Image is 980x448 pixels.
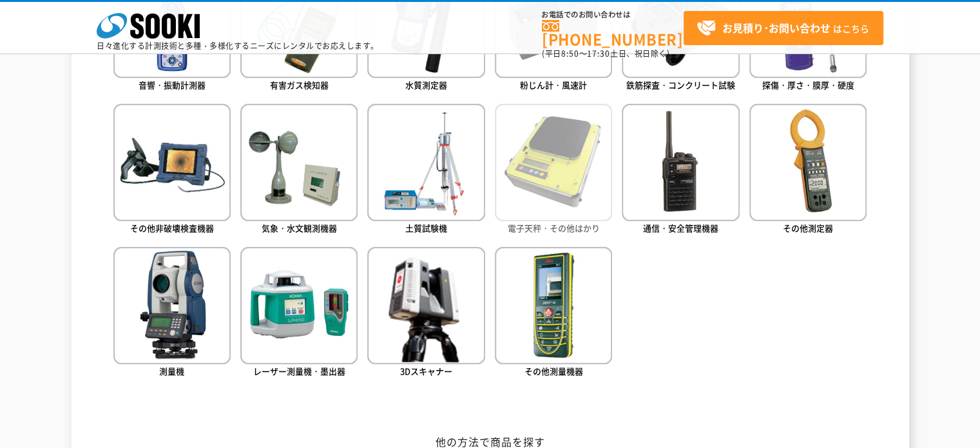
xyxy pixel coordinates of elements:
[159,365,184,377] span: 測量機
[367,247,485,380] a: 3Dスキャナー
[97,42,379,50] p: 日々進化する計測技術と多種・多様化するニーズにレンタルでお応えします。
[139,79,206,91] span: 音響・振動計測器
[561,48,579,59] span: 8:50
[367,247,485,364] img: 3Dスキャナー
[270,79,329,91] span: 有害ガス検知器
[622,104,739,237] a: 通信・安全管理機器
[495,247,612,364] img: その他測量機器
[405,79,447,91] span: 水質測定器
[113,104,231,237] a: その他非破壊検査機器
[542,20,684,46] a: [PHONE_NUMBER]
[240,104,358,237] a: 気象・水文観測機器
[262,222,337,234] span: 気象・水文観測機器
[495,104,612,221] img: 電子天秤・その他はかり
[762,79,854,91] span: 探傷・厚さ・膜厚・硬度
[643,222,718,234] span: 通信・安全管理機器
[113,247,231,364] img: 測量機
[253,365,345,377] span: レーザー測量機・墨出器
[240,247,358,364] img: レーザー測量機・墨出器
[587,48,610,59] span: 17:30
[749,104,867,221] img: その他測定器
[542,11,684,19] span: お電話でのお問い合わせは
[622,104,739,221] img: 通信・安全管理機器
[113,247,231,380] a: 測量機
[508,222,600,234] span: 電子天秤・その他はかり
[367,104,485,237] a: 土質試験機
[113,104,231,221] img: その他非破壊検査機器
[130,222,214,234] span: その他非破壊検査機器
[520,79,587,91] span: 粉じん計・風速計
[495,104,612,237] a: 電子天秤・その他はかり
[400,365,452,377] span: 3Dスキャナー
[626,79,735,91] span: 鉄筋探査・コンクリート試験
[495,247,612,380] a: その他測量機器
[783,222,833,234] span: その他測定器
[749,104,867,237] a: その他測定器
[684,11,883,45] a: お見積り･お問い合わせはこちら
[240,247,358,380] a: レーザー測量機・墨出器
[240,104,358,221] img: 気象・水文観測機器
[367,104,485,221] img: 土質試験機
[722,20,831,35] strong: お見積り･お問い合わせ
[697,19,869,38] span: はこちら
[524,365,583,377] span: その他測量機器
[405,222,447,234] span: 土質試験機
[542,48,669,59] span: (平日 ～ 土日、祝日除く)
